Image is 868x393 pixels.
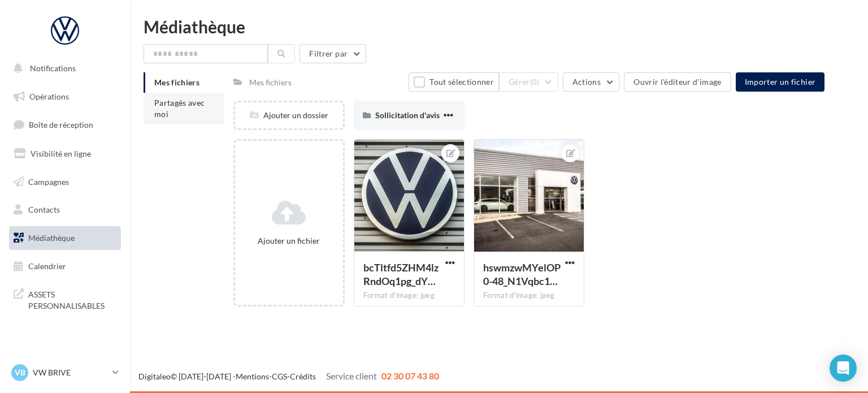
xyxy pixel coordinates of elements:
[745,77,816,87] span: Importer un fichier
[7,198,123,222] a: Contacts
[249,77,292,88] div: Mes fichiers
[300,44,366,63] button: Filtrer par
[326,370,377,381] span: Service client
[28,176,69,186] span: Campagnes
[409,72,499,92] button: Tout sélectionner
[236,372,269,381] a: Mentions
[29,120,93,129] span: Boîte de réception
[499,72,558,92] button: Gérer(0)
[483,291,575,301] div: Format d'image: jpeg
[7,170,123,194] a: Campagnes
[28,233,75,243] span: Médiathèque
[28,205,60,214] span: Contacts
[290,372,316,381] a: Crédits
[7,57,119,80] button: Notifications
[29,92,69,101] span: Opérations
[7,282,123,316] a: ASSETS PERSONNALISABLES
[240,235,338,247] div: Ajouter un fichier
[31,149,91,158] span: Visibilité en ligne
[272,372,287,381] a: CGS
[138,372,439,381] span: © [DATE]-[DATE] - - -
[138,372,171,381] a: Digitaleo
[7,226,123,250] a: Médiathèque
[15,367,25,378] span: VB
[33,367,108,378] p: VW BRIVE
[381,370,439,381] span: 02 30 07 43 80
[235,110,342,121] div: Ajouter un dossier
[363,291,455,301] div: Format d'image: jpeg
[154,77,199,87] span: Mes fichiers
[7,142,123,166] a: Visibilité en ligne
[530,77,540,87] span: (0)
[736,72,825,92] button: Importer un fichier
[9,362,121,383] a: VB VW BRIVE
[563,72,619,92] button: Actions
[28,287,116,311] span: ASSETS PERSONNALISABLES
[572,77,601,87] span: Actions
[28,261,66,271] span: Calendrier
[830,355,857,382] div: Open Intercom Messenger
[375,110,440,120] span: Sollicitation d'avis
[624,72,731,92] button: Ouvrir l'éditeur d'image
[363,261,439,287] span: bcTltfd5ZHM4lzRndOq1pg_dY3OSCPilggxNYRHBaoHo2h1f3tH1Jb79UQJ_R0US_yNFsol0szac4FcfDw=s0
[144,18,854,35] div: Médiathèque
[483,261,561,287] span: hswmzwMYelOP0-48_N1Vqbc1wlueYtuq-_MTHgRPNxGOIReH5s_KUePWHyLH32BdAxYSOd2AwmFoICuM3A=s0
[7,254,123,278] a: Calendrier
[30,63,76,73] span: Notifications
[7,113,123,137] a: Boîte de réception
[7,85,123,109] a: Opérations
[154,98,205,119] span: Partagés avec moi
